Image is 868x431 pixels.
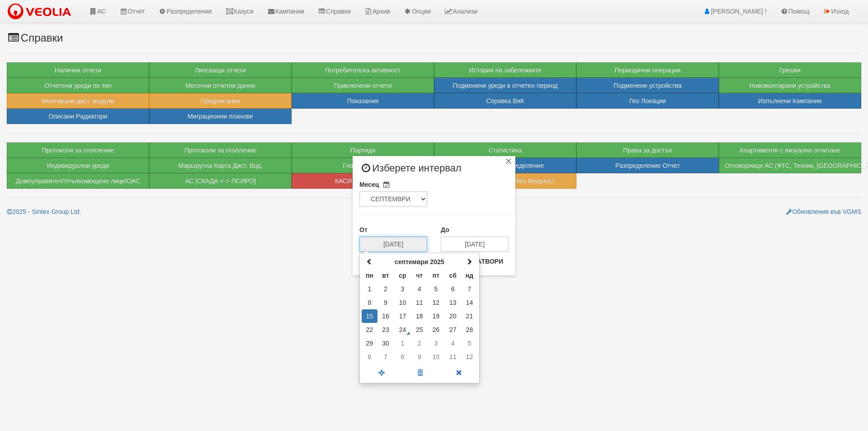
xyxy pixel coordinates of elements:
th: пн [362,269,377,282]
a: Изчисти [400,367,440,379]
td: 2 [411,336,428,350]
td: 22 [362,323,377,336]
th: нд [462,269,477,282]
td: 25 [411,323,428,336]
td: 28 [462,323,477,336]
td: 9 [377,296,394,309]
td: 19 [428,309,444,323]
td: 13 [444,296,462,309]
div: × [504,158,513,167]
button: Затвори [467,254,509,269]
label: До [441,225,449,234]
td: 9 [411,350,428,364]
td: 15 [362,309,377,323]
td: 29 [362,336,377,350]
td: 3 [428,336,444,350]
td: 14 [462,296,477,309]
td: 11 [411,296,428,309]
td: 8 [362,296,377,309]
a: Сега [362,367,401,379]
td: 8 [394,350,411,364]
td: 11 [444,350,462,364]
td: 5 [462,336,477,350]
td: 4 [444,336,462,350]
span: Следващ Месец [466,258,472,265]
td: 23 [377,323,394,336]
td: 3 [394,282,411,296]
td: 7 [377,350,394,364]
td: 24 [394,323,411,336]
td: 17 [394,309,411,323]
a: Затвори [439,367,479,379]
td: 12 [462,350,477,364]
td: 1 [394,336,411,350]
td: 4 [411,282,428,296]
td: 5 [428,282,444,296]
td: 10 [394,296,411,309]
td: 12 [428,296,444,309]
span: Изберете интервал [359,163,462,180]
span: Предишен Месец [366,258,373,265]
td: 10 [428,350,444,364]
td: 26 [428,323,444,336]
td: 27 [444,323,462,336]
th: вт [377,269,394,282]
td: 18 [411,309,428,323]
th: пт [428,269,444,282]
td: 16 [377,309,394,323]
td: 20 [444,309,462,323]
td: 7 [462,282,477,296]
td: 6 [444,282,462,296]
td: 30 [377,336,394,350]
td: 1 [362,282,377,296]
th: ср [394,269,411,282]
th: чт [411,269,428,282]
label: Месец [359,180,379,189]
th: Избери Месец [377,255,462,269]
th: сб [444,269,462,282]
td: 21 [462,309,477,323]
label: От [359,225,368,234]
td: 2 [377,282,394,296]
td: 6 [362,350,377,364]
